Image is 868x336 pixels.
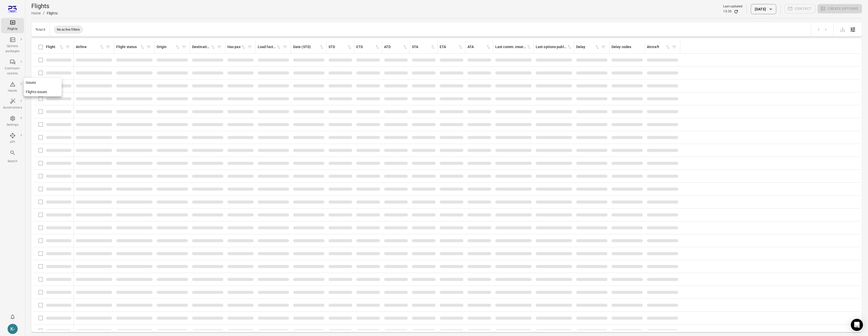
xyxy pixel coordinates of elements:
[227,44,246,50] div: Sort by has pax in ascending order
[440,44,463,50] div: Sort by ETA in ascending order
[157,44,180,50] div: Sort by origin in ascending order
[8,324,18,334] div: K-
[31,10,58,16] nav: Breadcrumbs
[258,44,281,50] div: Sort by load factor in ascending order
[536,44,572,50] div: Sort by last options package published in ascending order
[64,43,72,51] span: Filter by flight
[612,44,643,50] div: Delay codes
[751,4,776,14] button: [DATE]
[46,44,64,50] div: Sort by flight in ascending order
[145,43,152,51] span: Filter by flight status
[246,43,253,51] span: Filter by has pax
[576,44,600,50] div: Sort by delay in ascending order
[384,44,408,50] div: Sort by ATD in ascending order
[3,27,22,32] div: Flights
[116,44,145,50] div: Sort by flight status in ascending order
[647,44,670,50] div: Sort by aircraft in ascending order
[104,43,112,51] span: Filter by airline
[24,78,62,96] nav: Local navigation
[600,43,607,51] span: Filter by delay
[192,44,216,50] div: Sort by destination in ascending order
[3,66,22,76] div: Communi-cations
[848,25,858,35] button: Open table configuration
[817,4,862,14] span: Please make a selection to create an option package
[24,87,62,97] a: Flights issues
[3,122,22,128] div: Settings
[723,4,742,9] div: Last updated
[467,44,491,50] div: Sort by ATA in ascending order
[76,44,104,50] div: Sort by airline in ascending order
[3,140,22,145] div: API
[281,43,289,51] span: Filter by load factor
[670,43,678,51] span: Filter by aircraft
[293,44,324,50] div: Sort by date (STD) in ascending order
[3,88,22,93] div: Issues
[180,43,188,51] span: Filter by origin
[43,10,45,16] li: /
[412,44,435,50] div: Sort by STA in ascending order
[24,78,62,87] a: Issues
[31,2,58,10] h1: Flights
[3,105,22,110] div: Automations
[734,9,739,14] button: Refresh data
[785,4,816,14] span: Please make a selection to create communications
[3,44,22,54] div: Options packages
[35,28,45,31] div: Total 0
[216,43,223,51] span: Filter by destination
[495,44,531,50] div: Sort by last communication created in ascending order
[3,159,22,164] div: Search
[8,312,18,322] button: Notifications
[47,11,58,16] div: Flights
[54,27,83,32] span: No active filters
[31,11,41,15] a: Home
[356,44,380,50] div: Sort by ETD in ascending order
[838,27,848,32] span: Please make a selection to export
[851,319,863,331] div: Open Intercom Messenger
[815,26,829,33] nav: pagination navigation
[329,44,352,50] div: Sort by STD in ascending order
[6,322,20,336] button: Kristinn - avilabs
[723,9,732,14] div: 15:35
